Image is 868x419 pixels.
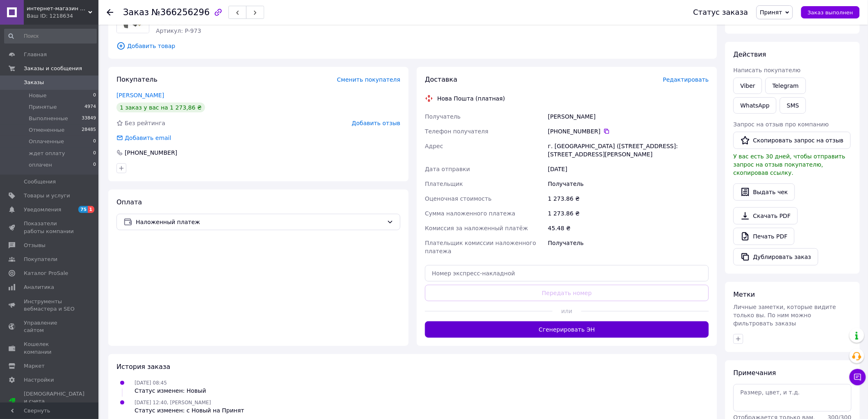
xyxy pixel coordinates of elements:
button: Скопировать запрос на отзыв [733,132,851,149]
span: ждет оплату [29,150,65,157]
div: [PHONE_NUMBER] [124,149,178,157]
span: Аналитика [24,284,54,291]
span: Наложенный платеж [136,218,384,227]
span: Заказы [24,79,44,86]
span: Добавить отзыв [352,120,400,126]
div: Ваш ID: 1218634 [27,12,98,20]
span: Маркет [24,362,45,370]
span: интернет-магазин «VAVILON» [27,5,88,12]
div: Нова Пошта (платная) [435,94,507,103]
span: Артикул: P-973 [156,27,201,34]
span: Главная [24,51,47,58]
span: или [553,307,581,315]
div: Получатель [546,236,710,259]
div: 1 273.86 ₴ [546,206,710,221]
span: Примечания [733,369,776,377]
a: WhatsApp [733,97,777,114]
div: Получатель [546,176,710,191]
span: 28485 [82,126,96,134]
span: Выполненные [29,115,68,122]
div: г. [GEOGRAPHIC_DATA] ([STREET_ADDRESS]: [STREET_ADDRESS][PERSON_NAME] [546,139,710,162]
div: Статус заказа [693,8,748,16]
a: Скачать PDF [733,207,798,224]
div: 1 273.86 ₴ [546,191,710,206]
input: Поиск [4,29,97,44]
span: У вас есть 30 дней, чтобы отправить запрос на отзыв покупателю, скопировав ссылку. [733,153,845,176]
span: [DATE] 12:40, [PERSON_NAME] [135,400,211,405]
span: оплачен [29,161,52,169]
span: 0 [93,150,96,157]
span: 33849 [82,115,96,122]
span: 1 [88,206,94,213]
span: Дата отправки [425,166,470,172]
div: [DATE] [546,162,710,176]
div: Вернуться назад [107,8,113,16]
button: Дублировать заказ [733,248,818,266]
span: Показатели работы компании [24,220,76,235]
a: Telegram [765,78,806,94]
span: 4974 [85,103,96,111]
span: Запрос на отзыв про компанию [733,121,829,128]
span: Покупатели [24,256,57,263]
span: Доставка [425,76,457,83]
span: Принят [760,9,782,16]
span: Комиссия за наложенный платёж [425,225,528,231]
span: Каталог ProSale [24,270,68,277]
button: SMS [780,97,806,114]
span: Получатель [425,113,461,120]
span: Адрес [425,143,443,149]
span: Управление сайтом [24,319,76,334]
span: Оплата [116,198,142,206]
span: [DEMOGRAPHIC_DATA] и счета [24,390,85,413]
div: Статус изменен: Новый [135,387,206,395]
span: Товары и услуги [24,192,70,199]
div: [PERSON_NAME] [546,109,710,124]
a: [PERSON_NAME] [116,92,164,98]
div: Добавить email [116,134,172,142]
span: Инструменты вебмастера и SEO [24,298,76,313]
span: Оплаченные [29,138,64,145]
span: Действия [733,50,766,58]
div: [PHONE_NUMBER] [548,127,709,135]
span: [DATE] 08:45 [135,380,167,386]
button: Сгенерировать ЭН [425,321,709,338]
span: Метки [733,291,755,298]
span: Оценочная стоимость [425,195,492,202]
span: Отмененные [29,126,64,134]
span: Редактировать [663,76,709,83]
span: Сообщения [24,178,56,185]
div: Добавить email [124,134,172,142]
button: Заказ выполнен [801,6,860,18]
div: Статус изменен: с Новый на Принят [135,406,244,414]
span: История заказа [116,363,170,371]
span: Заказ выполнен [808,9,853,16]
span: Принятые [29,103,57,111]
span: Заказ [123,7,149,17]
span: Сумма наложенного платежа [425,210,516,217]
div: 1 заказ у вас на 1 273,86 ₴ [116,103,205,112]
div: 45.48 ₴ [546,221,710,236]
button: Чат с покупателем [850,369,866,385]
span: Покупатель [116,76,158,83]
span: Телефон получателя [425,128,489,135]
span: 0 [93,92,96,99]
button: Выдать чек [733,183,795,201]
input: Номер экспресс-накладной [425,265,709,282]
span: Добавить товар [116,41,709,50]
span: №366256296 [151,7,210,17]
span: Сменить покупателя [337,76,400,83]
span: 0 [93,161,96,169]
span: 75 [78,206,88,213]
span: Новые [29,92,47,99]
span: Плательщик комиссии наложенного платежа [425,240,536,254]
a: Viber [733,78,762,94]
span: Отзывы [24,242,46,249]
span: Заказы и сообщения [24,65,82,72]
span: 0 [93,138,96,145]
span: Кошелек компании [24,341,76,355]
span: Настройки [24,376,54,384]
span: Личные заметки, которые видите только вы. По ним можно фильтровать заказы [733,304,836,327]
a: Печать PDF [733,228,795,245]
span: Уведомления [24,206,61,213]
span: Написать покупателю [733,67,801,73]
